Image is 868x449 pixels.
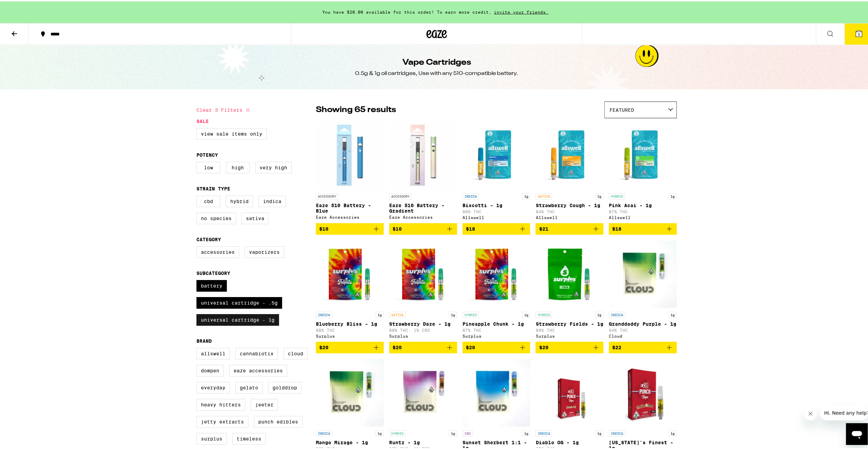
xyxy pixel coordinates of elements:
p: 87% THC [609,208,677,213]
label: Indica [259,194,286,206]
p: ACCESSORY [389,192,412,198]
button: Add to bag [535,340,603,352]
label: Punch Edibles [254,415,303,426]
p: SATIVA [535,192,552,198]
button: Add to bag [462,340,530,352]
p: HYBRID [609,192,625,198]
p: INDICA [316,310,332,316]
legend: Strain Type [196,185,230,190]
button: Add to bag [609,340,677,352]
p: Strawberry Fields - 1g [535,320,603,325]
div: Allswell [462,214,530,218]
label: Universal Cartridge - 1g [196,313,279,324]
label: Accessories [196,245,239,257]
p: Blueberry Bliss - 1g [316,320,384,325]
legend: Category [196,235,221,241]
div: Surplus [462,332,530,337]
p: CBD [462,429,473,435]
img: Surplus - Strawberry Fields - 1g [535,239,603,307]
div: Surplus [316,332,384,337]
label: CBD [196,194,220,206]
div: Allswell [535,214,603,218]
p: INDICA [609,310,625,316]
p: 1g [522,310,530,316]
span: $22 [612,343,621,349]
span: $20 [539,343,548,349]
img: Cloud - Mango Mirage - 1g [316,357,384,425]
p: 88% THC: 1% CBD [389,327,457,331]
p: 1g [376,429,384,435]
p: 87% THC [462,327,530,331]
p: Strawberry Cough - 1g [535,201,603,207]
p: ACCESSORY [316,192,338,198]
label: Sativa [241,211,269,223]
a: Open page for Biscotti - 1g from Allswell [462,120,530,222]
legend: Potency [196,151,218,156]
span: $10 [393,225,402,230]
p: Pink Acai - 1g [609,201,677,207]
p: 1g [376,310,384,316]
label: Cannabiotix [235,346,278,358]
a: Open page for Blueberry Bliss - 1g from Surplus [316,239,384,340]
p: Pineapple Chunk - 1g [462,320,530,325]
p: INDICA [535,429,552,435]
span: $21 [539,225,548,230]
p: Eaze 510 Battery - Blue [316,201,384,212]
img: Cloud - Runtz - 1g [389,357,457,425]
img: Surplus - Blueberry Bliss - 1g [316,239,384,307]
div: Eaze Accessories [389,214,457,218]
iframe: Close message [804,405,817,419]
label: Low [196,160,220,172]
p: 1g [449,429,457,435]
label: Jetty Extracts [196,415,248,426]
label: Eaze Accessories [229,363,287,375]
span: Featured [609,106,634,111]
a: Open page for Eaze 510 Battery - Blue from Eaze Accessories [316,120,384,222]
label: View Sale Items Only [196,127,267,138]
p: 1g [595,310,603,316]
img: Surplus - Pineapple Chunk - 1g [462,239,530,307]
label: Dompen [196,363,224,375]
div: Cloud [609,332,677,337]
button: Add to bag [316,340,384,352]
div: Eaze Accessories [316,214,384,218]
p: 88% THC [462,208,530,213]
label: No Species [196,211,236,223]
span: Hi. Need any help? [4,5,49,10]
div: 0.5g & 1g oil cartridges, Use with any 510-compatible battery. [355,68,518,76]
span: $20 [466,343,475,349]
label: Vaporizers [245,245,284,257]
h1: Vape Cartridges [402,56,471,67]
label: Jeeter [251,398,278,409]
img: Allswell - Biscotti - 1g [462,120,530,188]
p: Runtz - 1g [389,438,457,444]
legend: Brand [196,337,212,342]
iframe: Message from company [820,404,868,419]
label: Heavy Hitters [196,398,245,409]
p: SATIVA [389,310,406,316]
p: 88% THC [316,327,384,331]
a: Open page for Eaze 510 Battery - Gradient from Eaze Accessories [389,120,457,222]
p: Diablo OG - 1g [535,438,603,444]
button: Add to bag [389,222,457,233]
span: $20 [319,343,328,349]
img: Cloud - Granddaddy Purple - 1g [609,239,677,307]
iframe: Button to launch messaging window [846,422,868,444]
label: Very High [255,160,292,172]
img: Punch Edibles - Florida's Finest - 1g [609,357,677,425]
p: 1g [668,310,677,316]
p: 1g [668,429,677,435]
a: Open page for Strawberry Fields - 1g from Surplus [535,239,603,340]
p: 1g [595,429,603,435]
img: Allswell - Pink Acai - 1g [609,120,677,188]
label: Everyday [196,381,230,392]
a: Open page for Granddaddy Purple - 1g from Cloud [609,239,677,340]
button: Add to bag [316,222,384,233]
img: Cloud - Sunset Sherbert 1:1 - 1g [462,357,530,425]
label: Surplus [196,432,227,443]
img: Eaze Accessories - Eaze 510 Battery - Blue [316,120,384,188]
span: $10 [319,225,328,230]
label: Gelato [235,381,263,392]
p: 1g [449,310,457,316]
p: 1g [595,192,603,198]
